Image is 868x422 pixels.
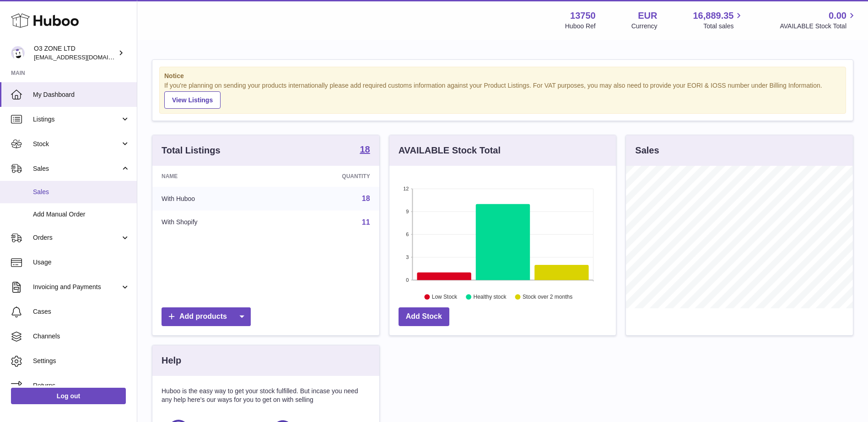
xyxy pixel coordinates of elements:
td: With Huboo [152,187,275,211]
span: Orders [33,233,120,242]
span: Usage [33,258,130,267]
span: Cases [33,307,130,316]
text: 9 [406,209,409,214]
a: 18 [360,145,370,156]
div: Huboo Ref [565,22,596,31]
span: Invoicing and Payments [33,283,120,291]
p: Huboo is the easy way to get your stock fulfilled. But incase you need any help here's our ways f... [162,387,370,404]
a: 11 [362,218,370,226]
a: Add Stock [399,307,449,326]
h3: Help [162,354,181,367]
strong: 18 [360,145,370,154]
a: Log out [11,388,126,404]
a: View Listings [164,91,221,109]
h3: Total Listings [162,144,221,157]
span: Stock [33,140,120,148]
span: [EMAIL_ADDRESS][DOMAIN_NAME] [34,53,135,61]
span: Sales [33,188,130,196]
span: Channels [33,332,130,341]
span: 16,889.35 [693,10,733,22]
span: 0.00 [829,10,846,22]
text: 6 [406,232,409,237]
th: Name [152,166,275,187]
div: O3 ZONE LTD [34,44,116,62]
text: Low Stock [432,294,458,300]
div: Currency [631,22,658,31]
span: Returns [33,381,130,390]
text: 0 [406,277,409,283]
a: 18 [362,195,370,202]
text: 12 [403,186,409,191]
text: 3 [406,254,409,260]
text: Stock over 2 months [523,294,572,300]
span: My Dashboard [33,90,130,99]
a: 16,889.35 Total sales [693,10,744,31]
td: With Shopify [152,211,275,234]
span: Listings [33,115,120,124]
span: Total sales [703,22,744,31]
text: Healthy stock [473,294,507,300]
img: hello@o3zoneltd.co.uk [11,46,25,60]
h3: Sales [635,144,659,157]
a: Add products [162,307,251,326]
div: If you're planning on sending your products internationally please add required customs informati... [164,81,841,109]
strong: EUR [638,10,657,22]
h3: AVAILABLE Stock Total [399,144,501,157]
span: Settings [33,357,130,365]
strong: Notice [164,72,841,80]
span: Sales [33,164,120,173]
span: AVAILABLE Stock Total [780,22,857,31]
a: 0.00 AVAILABLE Stock Total [780,10,857,31]
th: Quantity [275,166,379,187]
span: Add Manual Order [33,210,130,219]
strong: 13750 [570,10,596,22]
